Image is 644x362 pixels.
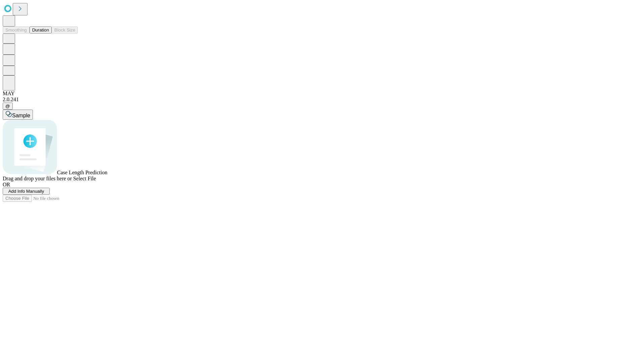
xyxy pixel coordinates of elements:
[3,103,13,110] button: @
[5,104,10,109] span: @
[57,170,107,175] span: Case Length Prediction
[8,189,44,194] span: Add Info Manually
[30,26,52,34] button: Duration
[3,176,72,181] span: Drag and drop your files here or
[3,90,641,97] div: MAY
[3,182,10,187] span: OR
[52,26,78,34] button: Block Size
[3,26,30,34] button: Smoothing
[12,113,30,118] span: Sample
[73,176,96,181] span: Select File
[3,110,33,120] button: Sample
[3,97,641,103] div: 2.0.241
[3,188,50,195] button: Add Info Manually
